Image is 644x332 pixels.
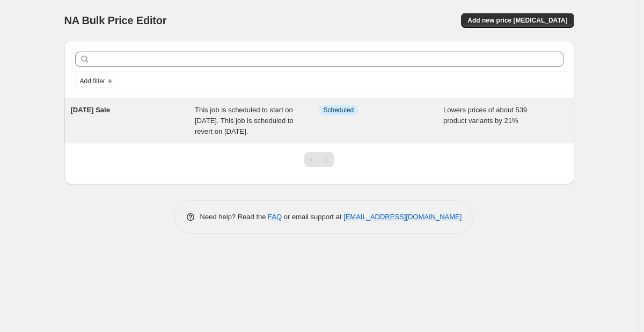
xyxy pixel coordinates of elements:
[461,13,574,28] button: Add new price [MEDICAL_DATA]
[80,77,105,85] span: Add filter
[75,75,118,88] button: Add filter
[71,106,110,114] span: [DATE] Sale
[467,16,567,25] span: Add new price [MEDICAL_DATA]
[268,213,282,221] a: FAQ
[64,15,167,26] span: NA Bulk Price Editor
[443,106,527,125] span: Lowers prices of about 539 product variants by 21%
[282,213,343,221] span: or email support at
[324,106,354,114] span: Scheduled
[200,213,268,221] span: Need help? Read the
[195,106,294,135] span: This job is scheduled to start on [DATE]. This job is scheduled to revert on [DATE].
[343,213,462,221] a: [EMAIL_ADDRESS][DOMAIN_NAME]
[304,152,334,167] nav: Pagination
